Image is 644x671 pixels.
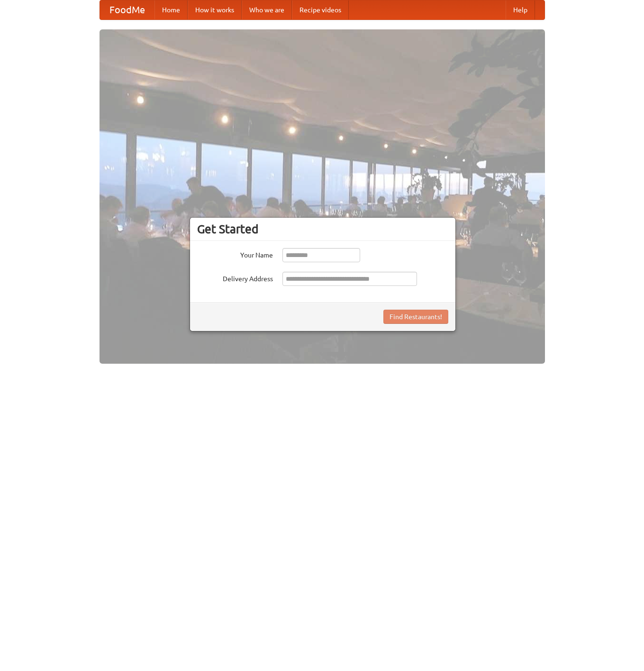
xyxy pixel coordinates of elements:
[100,0,154,19] a: FoodMe
[506,0,535,19] a: Help
[383,310,448,324] button: Find Restaurants!
[188,0,242,19] a: How it works
[197,272,273,284] label: Delivery Address
[197,248,273,260] label: Your Name
[292,0,349,19] a: Recipe videos
[242,0,292,19] a: Who we are
[197,222,448,236] h3: Get Started
[154,0,188,19] a: Home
